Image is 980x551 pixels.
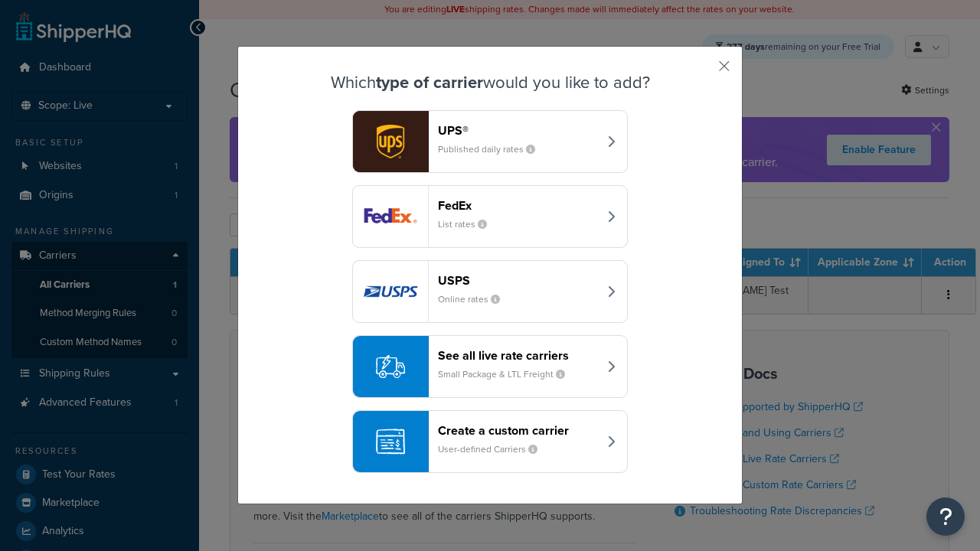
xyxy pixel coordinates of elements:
img: fedEx logo [353,186,428,247]
small: List rates [438,217,499,231]
button: fedEx logoFedExList rates [352,185,628,248]
button: Open Resource Center [926,497,965,536]
header: See all live rate carriers [438,348,598,363]
header: UPS® [438,123,598,138]
button: ups logoUPS®Published daily rates [352,110,628,173]
strong: type of carrier [376,70,483,95]
small: User-defined Carriers [438,442,550,456]
button: usps logoUSPSOnline rates [352,260,628,323]
h3: Which would you like to add? [276,73,704,92]
button: Create a custom carrierUser-defined Carriers [352,410,628,473]
small: Online rates [438,292,512,306]
img: icon-carrier-liverate-becf4550.svg [376,352,405,381]
header: FedEx [438,198,598,213]
img: ups logo [353,111,428,172]
img: icon-carrier-custom-c93b8a24.svg [376,427,405,456]
img: usps logo [353,261,428,322]
small: Published daily rates [438,142,547,156]
header: USPS [438,273,598,288]
button: See all live rate carriersSmall Package & LTL Freight [352,335,628,398]
small: Small Package & LTL Freight [438,367,577,381]
header: Create a custom carrier [438,423,598,438]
